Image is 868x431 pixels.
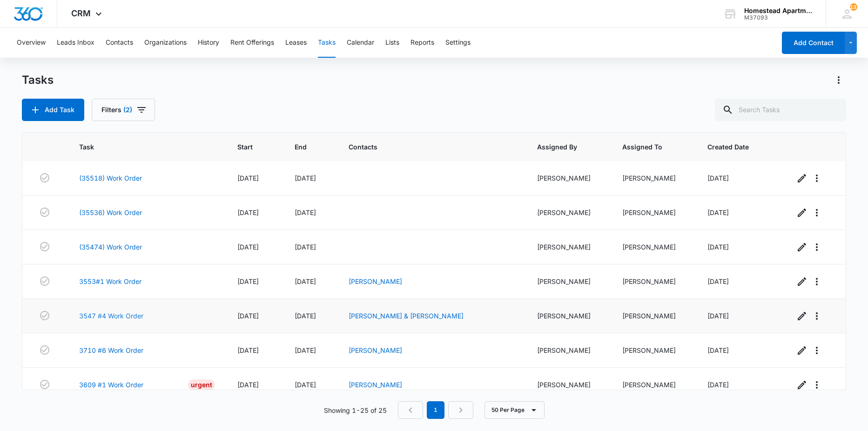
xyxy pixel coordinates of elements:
[144,28,187,58] button: Organizations
[707,312,729,320] span: [DATE]
[707,174,729,182] span: [DATE]
[324,405,387,415] p: Showing 1-25 of 25
[349,312,464,320] a: [PERSON_NAME] & [PERSON_NAME]
[295,381,316,389] span: [DATE]
[850,3,857,11] div: notifications count
[707,381,729,389] span: [DATE]
[831,73,846,88] button: Actions
[79,242,142,252] a: (35474) Work Order
[71,8,91,18] span: CRM
[349,277,402,285] a: [PERSON_NAME]
[79,311,143,321] a: 3547 #4 Work Order
[347,28,374,58] button: Calendar
[237,174,259,182] span: [DATE]
[295,277,316,285] span: [DATE]
[106,28,133,58] button: Contacts
[295,312,316,320] span: [DATE]
[230,28,274,58] button: Rent Offerings
[349,381,402,389] a: [PERSON_NAME]
[427,401,444,419] em: 1
[537,311,600,321] div: [PERSON_NAME]
[707,243,729,251] span: [DATE]
[622,276,685,286] div: [PERSON_NAME]
[715,99,846,121] input: Search Tasks
[537,173,600,183] div: [PERSON_NAME]
[622,380,685,390] div: [PERSON_NAME]
[22,99,84,121] button: Add Task
[622,208,685,217] div: [PERSON_NAME]
[123,107,132,113] span: (2)
[285,28,307,58] button: Leases
[295,346,316,354] span: [DATE]
[237,381,259,389] span: [DATE]
[537,242,600,252] div: [PERSON_NAME]
[622,242,685,252] div: [PERSON_NAME]
[707,346,729,354] span: [DATE]
[445,28,471,58] button: Settings
[744,7,812,14] div: account name
[537,142,586,152] span: Assigned By
[57,28,94,58] button: Leads Inbox
[295,243,316,251] span: [DATE]
[237,243,259,251] span: [DATE]
[295,209,316,216] span: [DATE]
[622,142,672,152] span: Assigned To
[349,142,501,152] span: Contacts
[92,99,155,121] button: Filters(2)
[707,277,729,285] span: [DATE]
[22,73,54,87] h1: Tasks
[295,174,316,182] span: [DATE]
[79,380,143,390] a: 3609 #1 Work Order
[79,173,142,183] a: (35518) Work Order
[622,345,685,355] div: [PERSON_NAME]
[537,208,600,217] div: [PERSON_NAME]
[782,32,845,54] button: Add Contact
[622,173,685,183] div: [PERSON_NAME]
[237,312,259,320] span: [DATE]
[484,401,545,419] button: 50 Per Page
[188,379,215,391] div: Urgent
[707,142,758,152] span: Created Date
[410,28,434,58] button: Reports
[17,28,46,58] button: Overview
[295,142,313,152] span: End
[237,277,259,285] span: [DATE]
[79,276,141,286] a: 3553#1 Work Order
[850,3,857,11] span: 137
[237,346,259,354] span: [DATE]
[237,209,259,216] span: [DATE]
[79,345,143,355] a: 3710 #6 Work Order
[622,311,685,321] div: [PERSON_NAME]
[398,401,473,419] nav: Pagination
[79,142,201,152] span: Task
[198,28,219,58] button: History
[349,346,402,354] a: [PERSON_NAME]
[537,345,600,355] div: [PERSON_NAME]
[537,276,600,286] div: [PERSON_NAME]
[237,142,259,152] span: Start
[79,208,142,217] a: (35536) Work Order
[385,28,399,58] button: Lists
[537,380,600,390] div: [PERSON_NAME]
[707,209,729,216] span: [DATE]
[318,28,336,58] button: Tasks
[744,14,812,21] div: account id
